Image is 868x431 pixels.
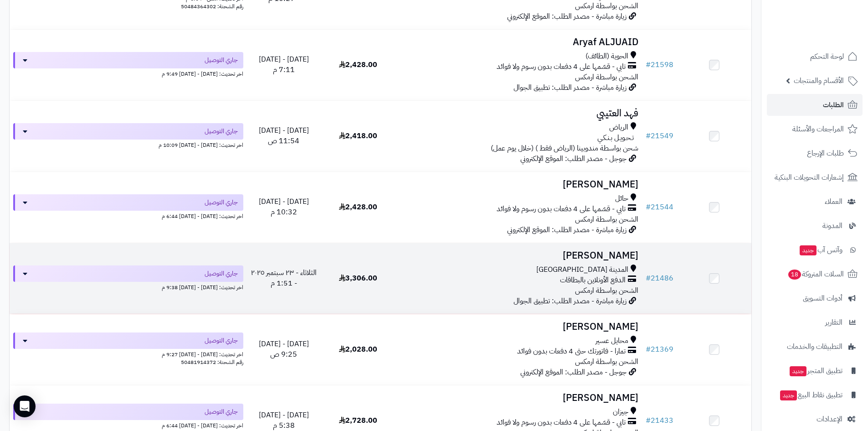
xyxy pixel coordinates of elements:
span: تابي - قسّمها على 4 دفعات بدون رسوم ولا فوائد [497,204,626,214]
a: #21369 [646,344,673,355]
span: التقارير [825,316,842,329]
a: #21486 [646,273,673,284]
a: #21598 [646,59,673,70]
span: المدونة [822,219,842,232]
span: جديد [800,245,817,255]
span: [DATE] - [DATE] 11:54 ص [259,125,309,146]
span: تطبيق المتجر [789,364,842,377]
h3: [PERSON_NAME] [399,250,638,261]
span: تمارا - فاتورتك حتى 4 دفعات بدون فوائد [517,346,626,357]
div: Open Intercom Messenger [14,395,36,417]
a: طلبات الإرجاع [767,142,863,164]
span: لوحة التحكم [810,50,844,63]
span: رقم الشحنة: 50484364302 [181,2,243,10]
h3: Aryaf ALJUAID [399,37,638,47]
span: [DATE] - [DATE] 10:32 م [259,196,309,218]
span: السلات المتروكة [787,268,844,280]
a: المدونة [767,215,863,237]
span: المراجعات والأسئلة [792,123,844,135]
span: جديد [790,366,806,376]
a: وآتس آبجديد [767,239,863,261]
a: #21549 [646,130,673,141]
div: اخر تحديث: [DATE] - [DATE] 6:44 م [13,211,243,220]
span: 18 [788,270,801,280]
span: # [646,59,651,70]
div: اخر تحديث: [DATE] - [DATE] 9:38 م [13,282,243,291]
span: 2,028.00 [339,344,377,355]
span: الشحن بواسطة ارمكس [575,285,638,296]
span: العملاء [825,195,842,208]
span: شحن بواسطة مندوبينا (الرياض فقط ) (خلال يوم عمل) [491,143,638,154]
span: الطلبات [823,99,844,111]
h3: فهد العتيبي [399,108,638,119]
a: التطبيقات والخدمات [767,336,863,358]
span: 3,306.00 [339,273,377,284]
span: 2,428.00 [339,202,377,213]
span: جاري التوصيل [205,407,238,416]
span: جاري التوصيل [205,336,238,345]
span: طلبات الإرجاع [807,147,844,160]
span: رقم الشحنة: 50481914372 [181,358,243,366]
span: أدوات التسويق [803,292,842,305]
span: جاري التوصيل [205,269,238,278]
span: الحوية (الطائف) [586,51,628,62]
span: الأقسام والمنتجات [794,74,844,87]
span: إشعارات التحويلات البنكية [775,171,844,184]
img: logo-2.png [806,7,859,26]
span: # [646,273,651,284]
div: اخر تحديث: [DATE] - [DATE] 10:09 م [13,140,243,149]
h3: [PERSON_NAME] [399,322,638,332]
span: [DATE] - [DATE] 7:11 م [259,54,309,75]
span: الإعدادات [817,413,842,426]
a: العملاء [767,191,863,213]
a: إشعارات التحويلات البنكية [767,166,863,188]
span: محايل عسير [596,336,628,346]
a: الطلبات [767,94,863,116]
span: # [646,130,651,141]
span: زيارة مباشرة - مصدر الطلب: الموقع الإلكتروني [507,11,627,22]
a: التقارير [767,312,863,333]
span: الدفع الأونلاين بالبطاقات [560,275,626,286]
span: # [646,415,651,426]
a: الإعدادات [767,408,863,430]
span: الشحن بواسطة ارمكس [575,0,638,11]
span: الرياض [609,122,628,133]
a: المراجعات والأسئلة [767,118,863,140]
span: تابي - قسّمها على 4 دفعات بدون رسوم ولا فوائد [497,417,626,428]
span: زيارة مباشرة - مصدر الطلب: تطبيق الجوال [514,296,627,306]
span: التطبيقات والخدمات [787,340,842,353]
span: جاري التوصيل [205,56,238,65]
span: زيارة مباشرة - مصدر الطلب: تطبيق الجوال [514,82,627,93]
span: تطبيق نقاط البيع [779,389,842,401]
span: جاري التوصيل [205,198,238,207]
div: اخر تحديث: [DATE] - [DATE] 9:49 م [13,68,243,78]
span: وآتس آب [799,244,842,256]
span: [DATE] - [DATE] 5:38 م [259,410,309,431]
span: جوجل - مصدر الطلب: الموقع الإلكتروني [520,153,627,164]
span: زيارة مباشرة - مصدر الطلب: الموقع الإلكتروني [507,224,627,235]
a: السلات المتروكة18 [767,263,863,285]
span: 2,418.00 [339,130,377,141]
span: 2,728.00 [339,415,377,426]
span: الشحن بواسطة ارمكس [575,214,638,225]
h3: [PERSON_NAME] [399,393,638,403]
span: جاري التوصيل [205,127,238,136]
h3: [PERSON_NAME] [399,179,638,190]
span: حائل [615,193,628,204]
span: الشحن بواسطة ارمكس [575,356,638,367]
span: 2,428.00 [339,59,377,70]
div: اخر تحديث: [DATE] - [DATE] 6:44 م [13,420,243,430]
span: جوجل - مصدر الطلب: الموقع الإلكتروني [520,367,627,378]
a: #21544 [646,202,673,213]
span: جديد [780,390,797,400]
a: تطبيق المتجرجديد [767,360,863,382]
a: لوحة التحكم [767,46,863,68]
div: اخر تحديث: [DATE] - [DATE] 9:27 م [13,349,243,358]
span: المدينة [GEOGRAPHIC_DATA] [536,265,628,275]
span: تـحـويـل بـنـكـي [597,133,634,143]
a: تطبيق نقاط البيعجديد [767,384,863,406]
a: أدوات التسويق [767,287,863,309]
span: [DATE] - [DATE] 9:25 ص [259,338,309,360]
span: جيزان [613,407,628,417]
span: الشحن بواسطة ارمكس [575,72,638,83]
